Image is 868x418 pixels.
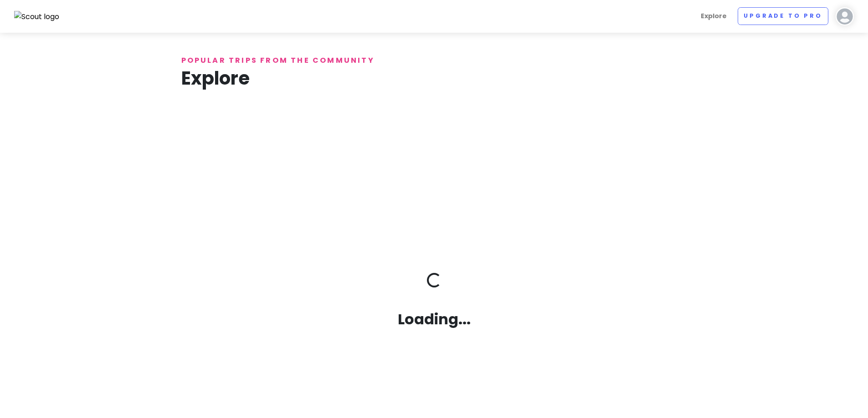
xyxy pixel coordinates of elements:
[14,11,60,23] img: Scout logo
[738,7,828,25] a: Upgrade to Pro
[697,7,730,25] a: Explore
[181,55,687,66] p: Popular trips from the community
[836,7,854,25] img: User profile
[181,66,687,90] h1: Explore
[188,310,680,329] h2: Loading...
